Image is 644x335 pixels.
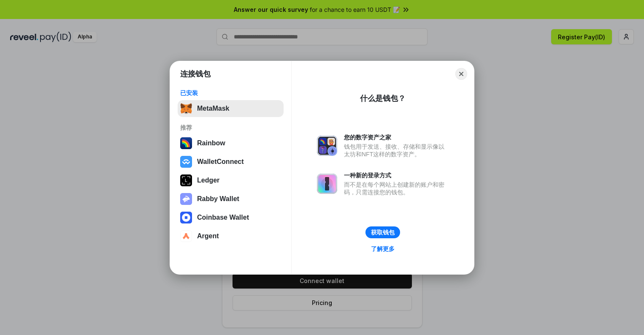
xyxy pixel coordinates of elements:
button: WalletConnect [178,153,284,170]
button: MetaMask [178,100,284,117]
button: Ledger [178,172,284,189]
button: Rainbow [178,135,284,152]
div: 而不是在每个网站上创建新的账户和密码，只需连接您的钱包。 [344,181,449,196]
img: svg+xml,%3Csvg%20xmlns%3D%22http%3A%2F%2Fwww.w3.org%2F2000%2Fsvg%22%20fill%3D%22none%22%20viewBox... [317,136,337,156]
div: MetaMask [197,105,229,112]
div: Ledger [197,177,219,184]
div: Argent [197,232,219,240]
img: svg+xml,%3Csvg%20xmlns%3D%22http%3A%2F%2Fwww.w3.org%2F2000%2Fsvg%22%20width%3D%2228%22%20height%3... [180,174,192,186]
img: svg+xml,%3Csvg%20width%3D%22120%22%20height%3D%22120%22%20viewBox%3D%220%200%20120%20120%22%20fil... [180,137,192,149]
div: Rainbow [197,139,225,147]
img: svg+xml,%3Csvg%20xmlns%3D%22http%3A%2F%2Fwww.w3.org%2F2000%2Fsvg%22%20fill%3D%22none%22%20viewBox... [180,193,192,205]
button: 获取钱包 [365,226,400,238]
button: Close [455,68,467,80]
div: 一种新的登录方式 [344,172,449,179]
img: svg+xml,%3Csvg%20xmlns%3D%22http%3A%2F%2Fwww.w3.org%2F2000%2Fsvg%22%20fill%3D%22none%22%20viewBox... [317,174,337,194]
div: Coinbase Wallet [197,214,249,221]
div: 您的数字资产之家 [344,133,449,141]
img: svg+xml,%3Csvg%20width%3D%2228%22%20height%3D%2228%22%20viewBox%3D%220%200%2028%2028%22%20fill%3D... [180,212,192,223]
div: WalletConnect [197,158,244,166]
div: 已安装 [180,89,281,97]
div: 什么是钱包？ [360,93,406,103]
div: 钱包用于发送、接收、存储和显示像以太坊和NFT这样的数字资产。 [344,143,449,158]
div: Rabby Wallet [197,195,239,203]
button: Argent [178,228,284,245]
h1: 连接钱包 [180,69,211,79]
a: 了解更多 [366,243,400,254]
button: Rabby Wallet [178,191,284,207]
div: 推荐 [180,124,281,131]
div: 获取钱包 [371,229,395,236]
img: svg+xml,%3Csvg%20width%3D%2228%22%20height%3D%2228%22%20viewBox%3D%220%200%2028%2028%22%20fill%3D... [180,230,192,242]
img: svg+xml,%3Csvg%20fill%3D%22none%22%20height%3D%2233%22%20viewBox%3D%220%200%2035%2033%22%20width%... [180,103,192,114]
button: Coinbase Wallet [178,209,284,226]
img: svg+xml,%3Csvg%20width%3D%2228%22%20height%3D%2228%22%20viewBox%3D%220%200%2028%2028%22%20fill%3D... [180,156,192,168]
div: 了解更多 [371,245,395,253]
